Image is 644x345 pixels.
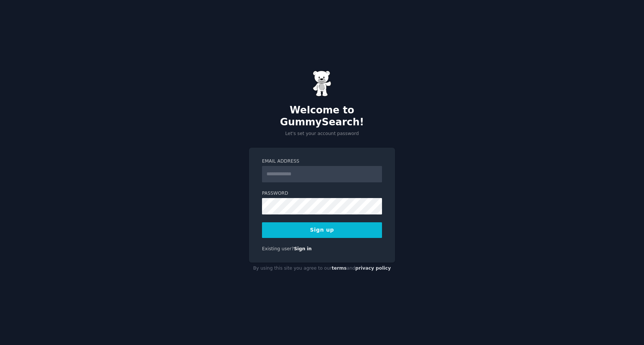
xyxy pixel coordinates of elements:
span: Existing user? [262,246,294,251]
h2: Welcome to GummySearch! [249,104,395,128]
a: terms [332,266,347,271]
div: By using this site you agree to our and [249,263,395,275]
label: Email Address [262,158,382,165]
a: privacy policy [355,266,391,271]
label: Password [262,190,382,197]
a: Sign in [294,246,312,251]
img: Gummy Bear [313,70,331,97]
button: Sign up [262,222,382,238]
p: Let's set your account password [249,131,395,137]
